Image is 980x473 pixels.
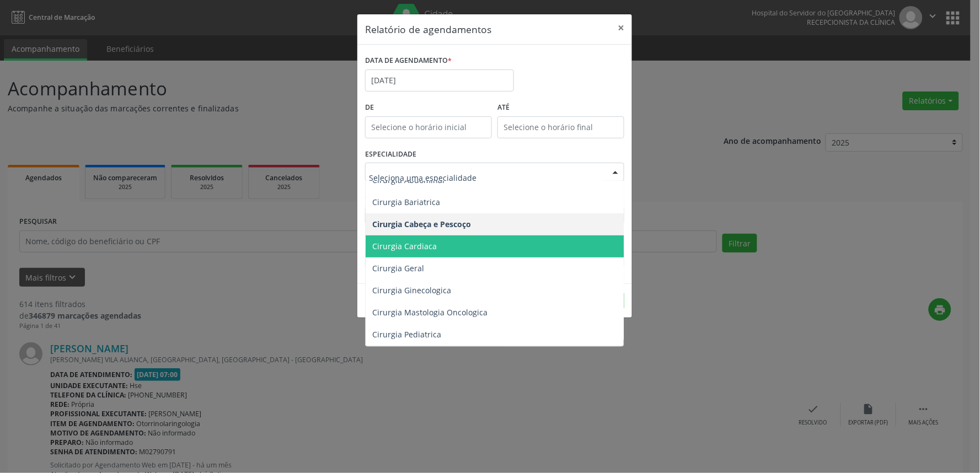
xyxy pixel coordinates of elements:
[372,329,441,340] span: Cirurgia Pediatrica
[610,14,632,41] button: Close
[369,166,602,189] input: Seleciona uma especialidade
[365,116,492,138] input: Selecione o horário inicial
[372,197,440,207] span: Cirurgia Bariatrica
[372,219,471,229] span: Cirurgia Cabeça e Pescoço
[372,263,424,273] span: Cirurgia Geral
[497,99,624,116] label: ATÉ
[365,69,514,92] input: Selecione uma data ou intervalo
[372,241,437,251] span: Cirurgia Cardiaca
[372,285,451,295] span: Cirurgia Ginecologica
[365,146,416,163] label: ESPECIALIDADE
[365,99,492,116] label: De
[365,52,452,69] label: DATA DE AGENDAMENTO
[365,22,491,36] h5: Relatório de agendamentos
[372,307,488,318] span: Cirurgia Mastologia Oncologica
[497,116,624,138] input: Selecione o horário final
